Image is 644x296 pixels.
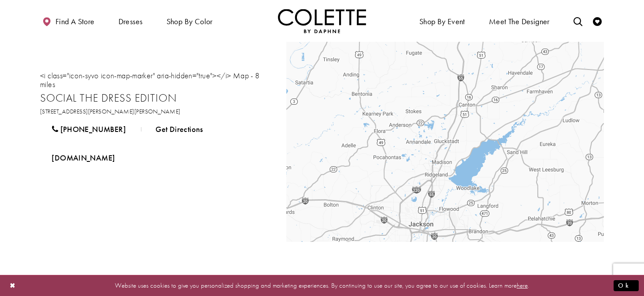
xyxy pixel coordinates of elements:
a: Opens in new tab [40,147,126,169]
span: Get Directions [155,124,203,134]
p: Website uses cookies to give you personalized shopping and marketing experiences. By continuing t... [63,280,581,292]
span: [DOMAIN_NAME] [52,153,115,163]
button: Submit Dialog [614,280,639,291]
a: [PHONE_NUMBER] [40,118,137,140]
a: here [517,281,528,290]
h2: Social The Dress Edition [40,91,269,105]
button: Close Dialog [5,278,20,293]
div: Social The Dress Edition [440,132,450,142]
a: Opens in new tab [40,107,181,115]
span: [STREET_ADDRESS][PERSON_NAME][PERSON_NAME] [40,107,181,115]
a: Get Directions [144,118,215,140]
span: [PHONE_NUMBER] [60,124,126,134]
div: Map with Store locations [286,42,604,242]
h5: Distance to Social The Dress Edition [40,71,269,89]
